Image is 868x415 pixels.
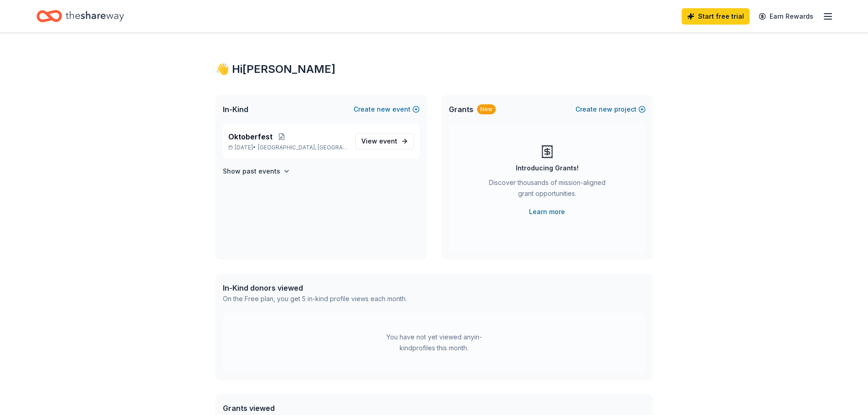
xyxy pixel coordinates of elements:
[216,62,653,77] div: 👋 Hi [PERSON_NAME]
[228,144,348,151] p: [DATE] •
[599,104,612,115] span: new
[223,166,290,177] button: Show past events
[354,104,420,115] button: Createnewevent
[223,403,402,414] div: Grants viewed
[223,282,407,293] div: In-Kind donors viewed
[36,5,124,27] a: Home
[223,166,280,177] h4: Show past events
[355,133,414,149] a: View event
[377,332,491,354] div: You have not yet viewed any in-kind profiles this month.
[682,8,750,25] a: Start free trial
[377,104,390,115] span: new
[575,104,646,115] button: Createnewproject
[361,136,397,147] span: View
[223,293,407,304] div: On the Free plan, you get 5 in-kind profile views each month.
[258,144,348,151] span: [GEOGRAPHIC_DATA], [GEOGRAPHIC_DATA]
[485,177,609,203] div: Discover thousands of mission-aligned grant opportunities.
[529,206,565,217] a: Learn more
[449,104,473,115] span: Grants
[379,137,397,145] span: event
[228,131,272,142] span: Oktoberfest
[753,8,819,25] a: Earn Rewards
[516,163,579,174] div: Introducing Grants!
[223,104,248,115] span: In-Kind
[477,104,496,114] div: New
